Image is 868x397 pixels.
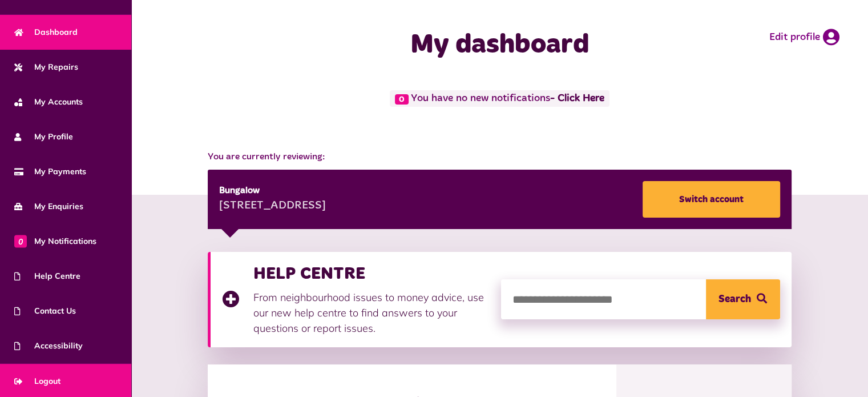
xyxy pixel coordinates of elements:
[390,90,609,107] span: You have no new notifications
[706,279,780,319] button: Search
[327,29,673,62] h1: My dashboard
[208,150,791,164] span: You are currently reviewing:
[14,166,86,178] span: My Payments
[550,94,604,104] a: - Click Here
[219,198,326,215] div: [STREET_ADDRESS]
[219,184,326,198] div: Bungalow
[14,235,96,247] span: My Notifications
[14,26,78,38] span: Dashboard
[769,29,839,46] a: Edit profile
[14,96,83,108] span: My Accounts
[14,375,60,387] span: Logout
[395,94,409,105] span: 0
[14,340,83,352] span: Accessibility
[14,131,73,143] span: My Profile
[718,279,751,319] span: Search
[253,263,490,284] h3: HELP CENTRE
[14,235,27,247] span: 0
[14,305,76,317] span: Contact Us
[14,270,80,282] span: Help Centre
[14,200,83,212] span: My Enquiries
[643,181,780,218] a: Switch account
[14,61,78,73] span: My Repairs
[253,290,490,336] p: From neighbourhood issues to money advice, use our new help centre to find answers to your questi...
